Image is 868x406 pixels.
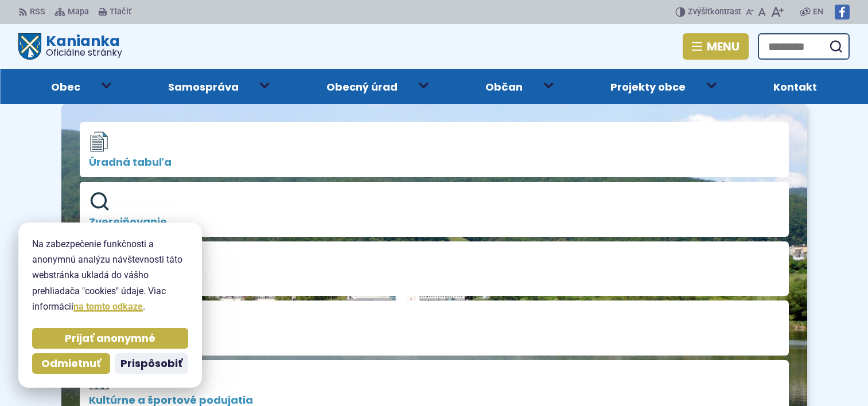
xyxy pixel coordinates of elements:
[68,5,89,19] span: Mapa
[688,7,741,17] span: kontrast
[115,353,188,374] button: Prispôsobiť
[485,69,523,104] span: Občan
[32,328,188,349] button: Prijať anonymné
[41,34,122,57] h1: Kanianka
[89,157,780,168] span: Úradná tabuľa
[46,48,122,57] span: Oficiálne stránky
[536,73,562,96] button: Otvoriť podmenu pre
[93,73,119,96] button: Otvoriť podmenu pre
[610,69,686,104] span: Projekty obce
[30,5,45,19] span: RSS
[89,395,780,406] span: Kultúrne a športové podujatia
[65,332,155,345] span: Prijať anonymné
[18,69,112,104] a: Obec
[110,7,131,17] span: Tlačiť
[80,300,789,356] a: Obecný rozhlas
[80,122,789,177] a: Úradná tabuľa
[294,69,430,104] a: Obecný úrad
[89,216,780,228] span: Zverejňovanie
[80,182,789,237] a: Zverejňovanie
[707,42,739,51] span: Menu
[741,69,850,104] a: Kontakt
[89,276,780,287] span: Chcem vybaviť
[813,5,823,19] span: EN
[120,357,182,370] span: Prispôsobiť
[18,33,122,60] a: Logo Kanianka, prejsť na domovskú stránku.
[32,353,110,374] button: Odmietnuť
[18,33,41,60] img: Prejsť na domovskú stránku
[411,73,437,96] button: Otvoriť podmenu pre
[32,236,188,314] p: Na zabezpečenie funkčnosti a anonymnú analýzu návštevnosti táto webstránka ukladá do vášho prehli...
[73,301,143,312] a: na tomto odkaze
[453,69,555,104] a: Občan
[835,5,850,19] img: Prejsť na Facebook stránku
[699,73,725,96] button: Otvoriť podmenu pre
[89,335,780,346] span: Obecný rozhlas
[811,5,826,19] a: EN
[578,69,718,104] a: Projekty obce
[51,69,80,104] span: Obec
[135,69,271,104] a: Samospráva
[41,357,101,370] span: Odmietnuť
[773,69,817,104] span: Kontakt
[688,7,710,17] span: Zvýšiť
[168,69,239,104] span: Samospráva
[326,69,398,104] span: Obecný úrad
[683,33,749,60] button: Menu
[251,73,278,96] button: Otvoriť podmenu pre
[80,241,789,296] a: Chcem vybaviť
